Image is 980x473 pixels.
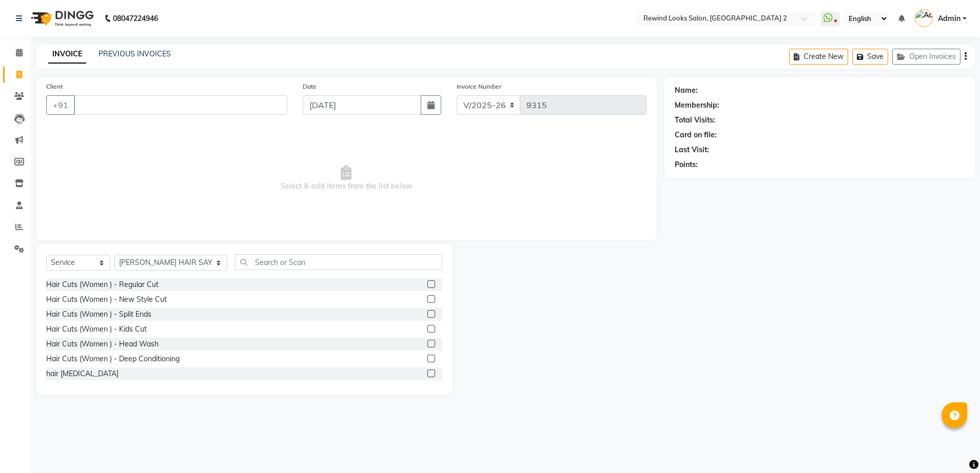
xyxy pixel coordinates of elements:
label: Client [46,82,63,91]
div: Hair Cuts (Women ) - Deep Conditioning [46,354,180,364]
label: Date [303,82,317,91]
a: PREVIOUS INVOICES [99,49,171,58]
span: Select & add items from the list below [46,127,646,230]
img: logo [26,4,96,33]
div: Last Visit: [675,145,709,155]
div: Hair Cuts (Women ) - Regular Cut [46,279,159,290]
span: Admin [938,13,961,24]
div: Card on file: [675,130,717,140]
div: Name: [675,85,698,96]
iframe: chat widget [937,432,970,463]
button: Create New [789,49,848,65]
div: Hair Cuts (Women ) - Head Wash [46,339,159,349]
input: Search or Scan [235,254,442,270]
div: Total Visits: [675,115,715,126]
a: INVOICE [48,45,86,64]
img: Admin [915,9,933,27]
button: Open Invoices [892,49,961,65]
div: Hair Cuts (Women ) - Split Ends [46,309,151,320]
div: hair [MEDICAL_DATA] [46,368,119,379]
button: +91 [46,95,75,115]
button: Save [852,49,888,65]
div: Hair Cuts (Women ) - Kids Cut [46,324,147,335]
b: 08047224946 [113,4,158,33]
div: Hair Cuts (Women ) - New Style Cut [46,294,167,305]
input: Search by Name/Mobile/Email/Code [74,95,287,115]
label: Invoice Number [457,82,501,91]
div: Membership: [675,100,719,111]
div: Points: [675,159,698,170]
